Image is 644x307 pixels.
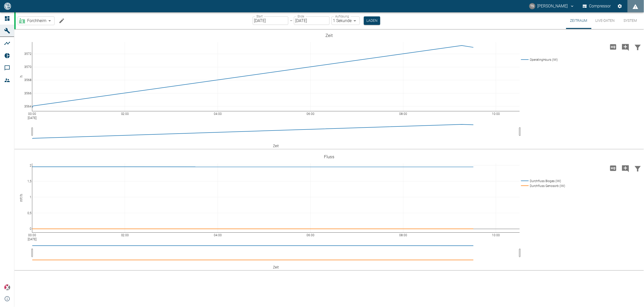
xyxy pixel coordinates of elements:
button: Laden [364,16,380,25]
button: Live-Daten [592,12,619,29]
button: timo.streitbuerger@arcanum-energy.de [529,2,575,11]
input: DD.MM.YYYY [294,16,330,25]
label: Start [256,14,263,18]
span: Forchheim [27,18,46,24]
span: Hohe Auflösung [607,165,619,170]
img: Xplore Logo [4,284,10,291]
button: Zeitraum [566,12,592,29]
img: logo [4,3,12,9]
p: – [290,18,292,24]
button: Compressor [582,2,612,11]
button: Daten filtern [632,162,644,175]
a: Forchheim [19,18,46,24]
button: System [619,12,642,29]
input: DD.MM.YYYY [253,16,288,25]
button: Einstellungen [615,2,625,11]
label: Ende [298,14,304,18]
div: 1 Sekunde [332,16,360,25]
span: Hohe Auflösung [607,44,619,49]
button: Machine bearbeiten [57,16,67,26]
button: Kommentar hinzufügen [619,162,632,175]
button: Kommentar hinzufügen [619,40,632,54]
div: TS [529,3,535,9]
label: Auflösung [335,14,349,18]
button: Daten filtern [632,40,644,54]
